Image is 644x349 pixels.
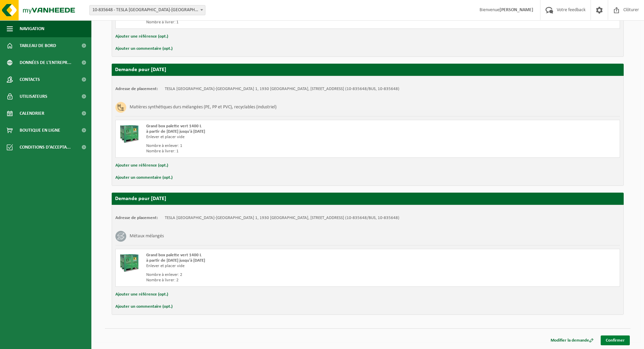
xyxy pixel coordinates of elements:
div: Enlever et placer vide [146,134,395,140]
span: Données de l'entrepr... [20,54,71,71]
strong: Adresse de placement: [115,87,158,91]
div: Nombre à enlever: 1 [146,143,395,149]
button: Ajouter une référence (opt.) [115,161,168,170]
button: Ajouter un commentaire (opt.) [115,44,173,53]
div: Enlever et placer vide [146,263,395,269]
span: Grand box palette vert 1400 L [146,124,202,128]
img: PB-HB-1400-HPE-GN-01.png [119,124,139,144]
span: Utilisateurs [20,88,47,105]
div: Nombre à livrer: 2 [146,278,395,283]
strong: Adresse de placement: [115,216,158,220]
td: TESLA [GEOGRAPHIC_DATA]-[GEOGRAPHIC_DATA] 1, 1930 [GEOGRAPHIC_DATA], [STREET_ADDRESS] (10-835648/... [165,86,399,92]
button: Ajouter un commentaire (opt.) [115,302,173,311]
div: Nombre à enlever: 2 [146,272,395,278]
strong: [PERSON_NAME] [499,7,533,13]
button: Ajouter une référence (opt.) [115,290,168,299]
a: Confirmer [601,335,630,345]
strong: Demande pour [DATE] [115,67,166,72]
span: Contacts [20,71,40,88]
strong: Demande pour [DATE] [115,196,166,201]
span: 10-835648 - TESLA BELGIUM-BRUSSEL 1 - ZAVENTEM [90,5,205,15]
span: Navigation [20,20,44,37]
strong: à partir de [DATE] jusqu'à [DATE] [146,258,205,263]
button: Ajouter un commentaire (opt.) [115,173,173,182]
td: TESLA [GEOGRAPHIC_DATA]-[GEOGRAPHIC_DATA] 1, 1930 [GEOGRAPHIC_DATA], [STREET_ADDRESS] (10-835648/... [165,215,399,221]
span: 10-835648 - TESLA BELGIUM-BRUSSEL 1 - ZAVENTEM [89,5,205,15]
div: Nombre à livrer: 1 [146,20,395,25]
a: Modifier la demande [546,335,599,345]
span: Conditions d'accepta... [20,139,71,156]
span: Calendrier [20,105,44,122]
button: Ajouter une référence (opt.) [115,32,168,41]
span: Boutique en ligne [20,122,60,139]
strong: à partir de [DATE] jusqu'à [DATE] [146,129,205,134]
h3: Matières synthétiques durs mélangées (PE, PP et PVC), recyclables (industriel) [130,102,276,113]
div: Nombre à livrer: 1 [146,149,395,154]
img: PB-HB-1400-HPE-GN-01.png [119,253,139,273]
h3: Métaux mélangés [130,231,164,242]
span: Tableau de bord [20,37,56,54]
span: Grand box palette vert 1400 L [146,253,202,257]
